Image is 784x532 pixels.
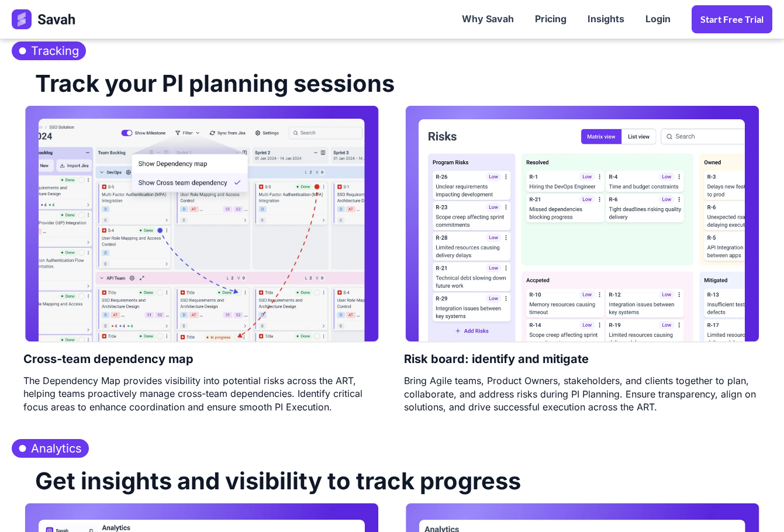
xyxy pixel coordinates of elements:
[726,476,784,532] div: 채팅 위젯
[23,60,395,105] h2: Track your PI planning sessions
[12,439,89,458] h3: Analytics
[23,344,194,374] h4: Cross-team dependency map
[451,1,524,37] a: Why Savah
[23,105,380,344] img: Cross-Team Dependency Map - Savah
[692,5,772,33] a: Start Free trial
[23,374,381,413] div: The Dependency Map provides visibility into potential risks across the ART, helping teams proacti...
[404,344,589,374] h4: Risk board: identify and mitigate
[12,42,86,60] h3: Tracking
[577,1,635,37] a: Insights
[23,458,521,502] h2: Get insights and visibility to track progress
[404,374,761,413] div: Bring Agile teams, Product Owners, stakeholders, and clients together to plan, collaborate, and a...
[635,1,681,37] a: Login
[726,476,784,532] iframe: Chat Widget
[524,1,577,37] a: Pricing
